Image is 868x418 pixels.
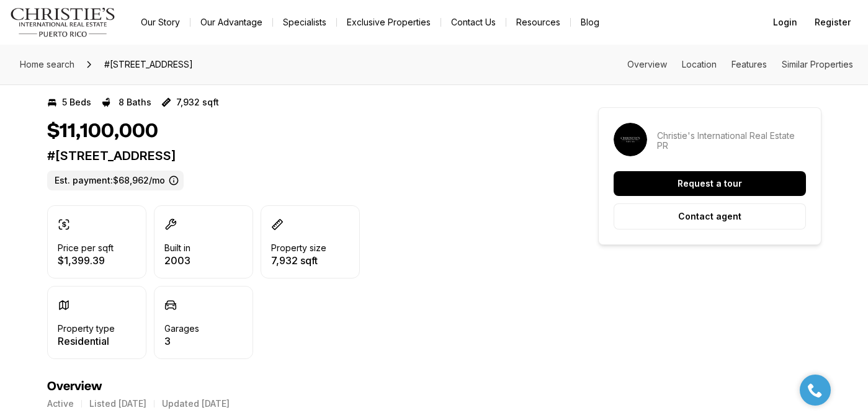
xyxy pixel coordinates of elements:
[627,59,667,69] a: Skip to: Overview
[273,14,336,31] a: Specialists
[190,14,272,31] a: Our Advantage
[10,7,116,37] img: logo
[782,59,853,69] a: Skip to: Similar Properties
[614,203,806,229] button: Contact agent
[101,92,151,112] button: 8 Baths
[571,14,609,31] a: Blog
[773,17,797,27] span: Login
[164,256,190,265] p: 2003
[614,171,806,196] button: Request a tour
[119,97,151,107] p: 8 Baths
[176,97,219,107] p: 7,932 sqft
[47,399,74,409] p: Active
[815,17,851,27] span: Register
[58,324,115,334] p: Property type
[441,14,506,31] button: Contact Us
[47,171,184,190] label: Est. payment: $68,962/mo
[678,211,741,221] p: Contact agent
[58,336,115,346] p: Residential
[766,10,805,35] button: Login
[807,10,858,35] button: Register
[47,120,158,143] h1: $11,100,000
[99,55,198,74] span: #[STREET_ADDRESS]
[678,179,742,189] p: Request a tour
[164,243,190,253] p: Built in
[164,324,199,334] p: Garages
[47,379,553,394] h4: Overview
[271,243,326,253] p: Property size
[337,14,441,31] a: Exclusive Properties
[47,148,553,163] p: #[STREET_ADDRESS]
[58,256,114,265] p: $1,399.39
[162,399,230,409] p: Updated [DATE]
[657,131,806,151] p: Christie's International Real Estate PR
[131,14,190,31] a: Our Story
[732,59,767,69] a: Skip to: Features
[682,59,717,69] a: Skip to: Location
[15,55,79,74] a: Home search
[20,59,74,69] span: Home search
[271,256,326,265] p: 7,932 sqft
[58,243,114,253] p: Price per sqft
[506,14,570,31] a: Resources
[627,60,853,69] nav: Page section menu
[164,336,199,346] p: 3
[62,97,91,107] p: 5 Beds
[89,399,146,409] p: Listed [DATE]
